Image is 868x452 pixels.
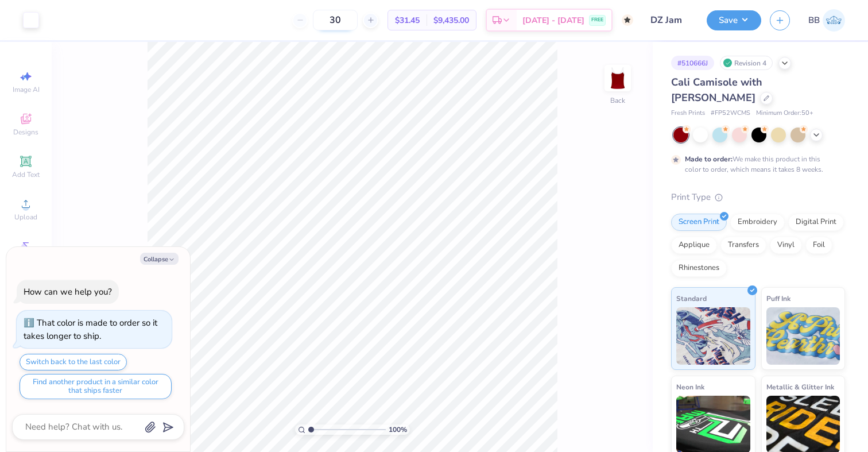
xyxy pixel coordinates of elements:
[730,214,785,231] div: Embroidery
[676,292,707,304] span: Standard
[12,170,40,179] span: Add Text
[707,10,761,30] button: Save
[24,317,157,342] div: That color is made to order so it takes longer to ship.
[14,213,37,222] span: Upload
[395,14,420,26] span: $31.45
[671,75,762,105] span: Cali Camisole with [PERSON_NAME]
[24,286,112,298] div: How can we help you?
[610,95,625,106] div: Back
[20,354,127,370] button: Switch back to the last color
[720,237,766,254] div: Transfers
[808,9,845,32] a: BB
[20,374,172,399] button: Find another product in a similar color that ships faster
[676,307,750,365] img: Standard
[805,237,832,254] div: Foil
[606,67,629,90] img: Back
[13,128,38,137] span: Designs
[823,9,845,32] img: Bennett Barth
[711,109,750,118] span: # FP52WCMS
[671,56,714,70] div: # 510666J
[770,237,802,254] div: Vinyl
[766,307,840,365] img: Puff Ink
[13,85,40,94] span: Image AI
[756,109,813,118] span: Minimum Order: 50 +
[671,237,717,254] div: Applique
[676,381,704,393] span: Neon Ink
[766,292,790,304] span: Puff Ink
[720,56,773,70] div: Revision 4
[685,154,826,175] div: We make this product in this color to order, which means it takes 8 weeks.
[140,253,179,265] button: Collapse
[671,109,705,118] span: Fresh Prints
[389,424,407,435] span: 100 %
[808,14,820,27] span: BB
[642,9,698,32] input: Untitled Design
[522,14,584,26] span: [DATE] - [DATE]
[685,154,733,164] strong: Made to order:
[671,191,845,204] div: Print Type
[788,214,844,231] div: Digital Print
[591,16,603,24] span: FREE
[766,381,834,393] span: Metallic & Glitter Ink
[671,214,727,231] div: Screen Print
[433,14,469,26] span: $9,435.00
[671,260,727,277] div: Rhinestones
[313,10,358,30] input: – –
